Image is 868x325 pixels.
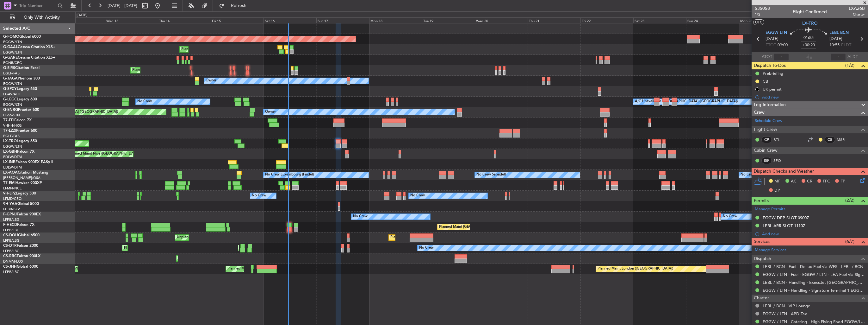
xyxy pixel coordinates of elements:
[755,118,782,124] a: Schedule Crew
[3,186,22,191] a: LFMN/NCE
[227,264,327,274] div: Planned Maint [GEOGRAPHIC_DATA] ([GEOGRAPHIC_DATA])
[124,243,156,253] div: Planned Maint Sofia
[754,168,814,175] span: Dispatch Checks and Weather
[3,244,17,248] span: CS-DTR
[763,71,783,76] div: Prebriefing
[845,197,854,204] span: (2/2)
[3,171,18,175] span: LX-AOA
[3,139,17,143] span: LX-TRO
[3,118,14,122] span: T7-FFI
[422,17,475,23] div: Tue 19
[755,5,770,12] span: 535058
[807,178,812,185] span: CR
[226,3,252,8] span: Refresh
[177,233,281,242] div: Unplanned Maint [GEOGRAPHIC_DATA] ([GEOGRAPHIC_DATA])
[849,12,865,17] span: Charter
[3,77,40,80] a: G-JAGAPhenom 300
[158,17,211,23] div: Thu 14
[766,36,778,42] span: [DATE]
[774,178,780,185] span: MF
[3,139,37,143] a: LX-TROLegacy 650
[754,295,769,302] span: Charter
[754,126,777,133] span: Flight Crew
[3,108,18,112] span: G-ENRG
[263,17,316,23] div: Sat 16
[3,87,37,91] a: G-SPCYLegacy 650
[3,223,34,227] a: F-HECDFalcon 7X
[132,66,232,75] div: Planned Maint [GEOGRAPHIC_DATA] ([GEOGRAPHIC_DATA])
[635,97,738,106] div: A/C Unavailable [GEOGRAPHIC_DATA] ([GEOGRAPHIC_DATA])
[837,137,851,143] a: MSR
[3,233,18,237] span: CS-DOU
[774,188,780,194] span: DP
[766,42,776,48] span: ETOT
[761,157,772,164] div: ISP
[3,98,17,101] span: G-LEGC
[847,54,858,60] span: ALDT
[3,129,16,133] span: T7-LZZI
[763,272,865,277] a: EGGW / LTN - Fuel - EGGW / LTN - LEA Fuel via Signature in EGGW
[755,12,770,17] span: 1/2
[16,15,67,20] span: Only With Activity
[754,62,786,69] span: Dispatch To-Dos
[763,280,865,285] a: LEBL / BCN - Handling - ExecuJet [GEOGRAPHIC_DATA] [PERSON_NAME]/BCN
[754,147,778,154] span: Cabin Crew
[3,244,38,248] a: CS-DTRFalcon 2000
[762,231,865,237] div: Add new
[3,238,20,243] a: LFPB/LBG
[763,319,865,324] a: EGGW / LTN - Catering - High Flying Food EGGW/LTN
[69,149,139,159] div: Planned Maint Nice ([GEOGRAPHIC_DATA])
[763,264,863,269] a: LEBL / BCN - Fuel - DeLux Fuel via WFS - LEBL / BCN
[829,36,842,42] span: [DATE]
[3,50,22,55] a: EGGW/LTN
[181,45,204,54] div: Planned Maint
[829,30,849,36] span: LEBL BCN
[3,129,37,133] a: T7-LZZIPraetor 600
[840,178,845,185] span: FP
[802,20,818,27] span: LX-TRO
[3,202,17,206] span: 9H-YAA
[369,17,422,23] div: Mon 18
[3,66,15,70] span: G-SIRS
[3,192,16,195] span: 9H-LPZ
[211,17,263,23] div: Fri 15
[763,215,809,220] div: EGGW DEP SLOT 0900Z
[3,265,38,269] a: CS-JHHGlobal 6000
[754,109,765,116] span: Crew
[3,181,42,185] a: T7-EMIHawker 900XP
[3,223,17,227] span: F-HECD
[3,228,20,233] a: LFPB/LBG
[3,77,18,80] span: G-JAGA
[793,9,827,15] div: Flight Confirmed
[206,76,216,86] div: Owner
[754,101,786,109] span: Leg Information
[3,113,20,118] a: EGSS/STN
[3,213,17,216] span: F-GPNJ
[3,265,17,269] span: CS-JHH
[3,61,22,65] a: EGNR/CEG
[3,192,36,195] a: 9H-LPZLegacy 500
[3,259,23,264] a: DNMM/LOS
[762,94,865,100] div: Add new
[3,160,15,164] span: LX-INB
[3,213,41,216] a: F-GPNJFalcon 900EX
[137,97,152,106] div: No Crew
[476,170,506,180] div: No Crew Sabadell
[741,170,770,180] div: No Crew Sabadell
[316,17,369,23] div: Sun 17
[762,54,772,60] span: ATOT
[3,181,15,185] span: T7-EMI
[3,270,20,274] a: LFPB/LBG
[528,17,580,23] div: Thu 21
[3,196,22,201] a: LFMD/CEQ
[3,40,22,44] a: EGGW/LTN
[829,42,840,48] span: 10:55
[763,288,865,293] a: EGGW / LTN - Handling - Signature Terminal 1 EGGW / LTN
[475,17,528,23] div: Wed 20
[3,108,39,112] a: G-ENRGPraetor 600
[739,17,792,23] div: Mon 25
[3,233,40,237] a: CS-DOUGlobal 6500
[3,254,17,258] span: CS-RRC
[3,165,22,170] a: EDLW/DTM
[3,134,20,138] a: EGLF/FAB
